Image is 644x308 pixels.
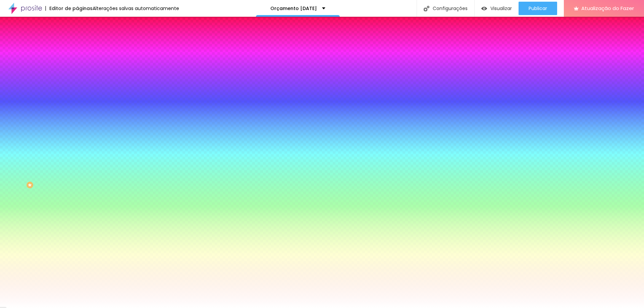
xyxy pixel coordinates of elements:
button: Publicar [519,2,557,15]
font: Publicar [529,5,547,12]
font: Alterações salvas automaticamente [93,5,179,12]
font: Atualização do Fazer [581,5,634,12]
button: Visualizar [475,2,519,15]
img: Ícone [424,6,429,11]
font: Configurações [433,5,468,12]
font: Orçamento [DATE] [270,5,317,12]
font: Editor de páginas [49,5,93,12]
img: view-1.svg [481,6,487,11]
font: Visualizar [490,5,512,12]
